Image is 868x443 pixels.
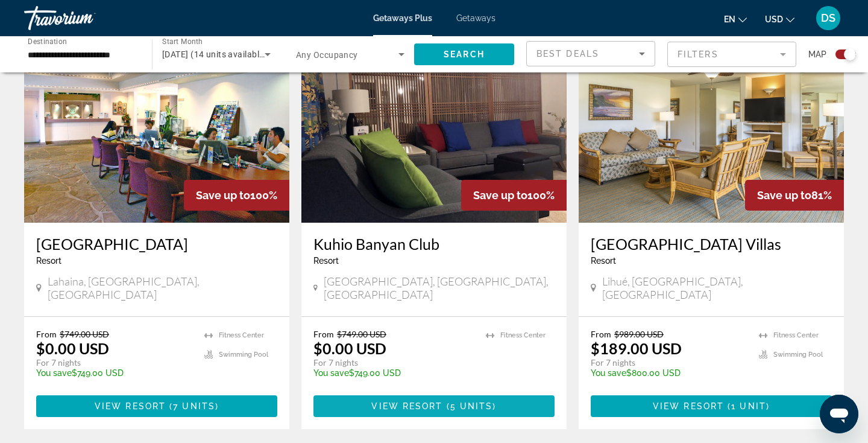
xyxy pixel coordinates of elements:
span: You save [313,368,349,378]
button: Change currency [765,10,794,28]
span: Fitness Center [219,331,264,339]
button: Search [414,43,514,65]
button: View Resort(5 units) [313,395,555,417]
a: Travorium [24,2,145,34]
a: [GEOGRAPHIC_DATA] Villas [591,235,832,253]
span: 7 units [173,401,215,411]
iframe: Button to launch messaging window [820,395,858,433]
a: Getaways Plus [373,13,432,23]
span: Start Month [162,37,203,46]
span: Any Occupancy [296,50,358,60]
p: $189.00 USD [591,339,682,357]
button: User Menu [813,5,844,31]
span: $749.00 USD [60,329,109,339]
p: For 7 nights [36,357,192,368]
span: View Resort [95,401,166,411]
span: DS [821,12,835,24]
span: Swimming Pool [219,351,268,359]
p: $749.00 USD [313,368,474,378]
span: View Resort [653,401,724,411]
span: From [36,329,57,339]
span: 1 unit [731,401,766,411]
span: Destination [28,37,67,45]
span: Lahaina, [GEOGRAPHIC_DATA], [GEOGRAPHIC_DATA] [48,275,277,301]
a: Kuhio Banyan Club [313,235,555,253]
span: View Resort [371,401,442,411]
span: $749.00 USD [337,329,386,339]
div: 100% [461,180,567,211]
button: Change language [724,10,747,28]
span: Best Deals [536,49,599,59]
span: Resort [591,256,616,266]
span: ( ) [443,401,497,411]
button: Filter [667,41,796,68]
span: USD [765,14,783,24]
p: $0.00 USD [313,339,386,357]
p: $749.00 USD [36,368,192,378]
span: [GEOGRAPHIC_DATA], [GEOGRAPHIC_DATA], [GEOGRAPHIC_DATA] [324,275,555,301]
img: 1297I01X.jpg [301,30,567,223]
p: $800.00 USD [591,368,747,378]
a: Getaways [456,13,495,23]
span: From [313,329,334,339]
span: You save [591,368,626,378]
mat-select: Sort by [536,46,645,61]
span: $989.00 USD [614,329,664,339]
span: Fitness Center [773,331,819,339]
span: From [591,329,611,339]
a: [GEOGRAPHIC_DATA] [36,235,277,253]
span: Save up to [757,189,811,202]
span: Fitness Center [500,331,546,339]
div: 100% [184,180,289,211]
div: 81% [745,180,844,211]
span: [DATE] (14 units available) [162,49,267,59]
p: For 7 nights [313,357,474,368]
p: $0.00 USD [36,339,109,357]
button: View Resort(1 unit) [591,395,832,417]
span: Lihué, [GEOGRAPHIC_DATA], [GEOGRAPHIC_DATA] [602,275,832,301]
p: For 7 nights [591,357,747,368]
span: Map [808,46,826,63]
span: Resort [36,256,61,266]
span: 5 units [450,401,493,411]
span: You save [36,368,72,378]
span: Swimming Pool [773,351,823,359]
img: 2788O01X.jpg [24,30,289,223]
img: 3681I01X.jpg [579,30,844,223]
span: Save up to [473,189,527,202]
span: ( ) [166,401,219,411]
span: Search [444,49,485,59]
span: en [724,14,735,24]
button: View Resort(7 units) [36,395,277,417]
span: Save up to [196,189,250,202]
span: ( ) [724,401,770,411]
span: Resort [313,256,339,266]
